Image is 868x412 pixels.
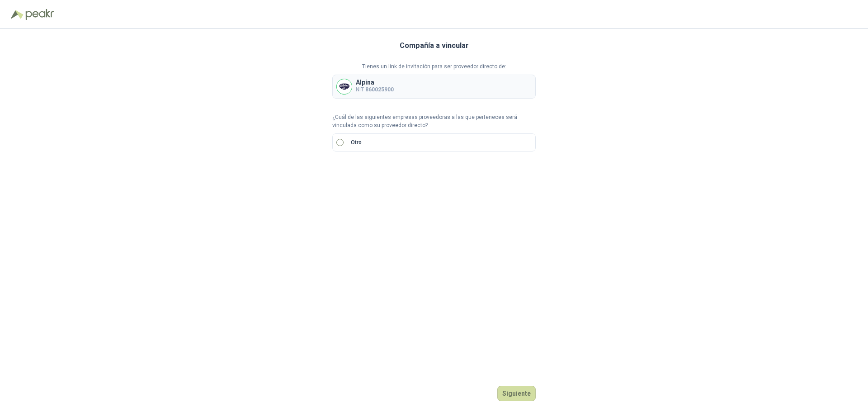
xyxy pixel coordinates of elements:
[400,40,469,52] h3: Compañía a vincular
[356,85,394,94] p: NIT
[365,86,394,93] b: 860025900
[332,62,536,71] p: Tienes un link de invitación para ser proveedor directo de:
[356,79,394,85] p: Alpina
[351,138,362,147] p: Otro
[332,113,536,130] p: ¿Cuál de las siguientes empresas proveedoras a las que perteneces será vinculada como su proveedo...
[25,9,54,20] img: Peakr
[337,79,352,94] img: Company Logo
[11,10,24,19] img: Logo
[497,386,536,401] button: Siguiente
